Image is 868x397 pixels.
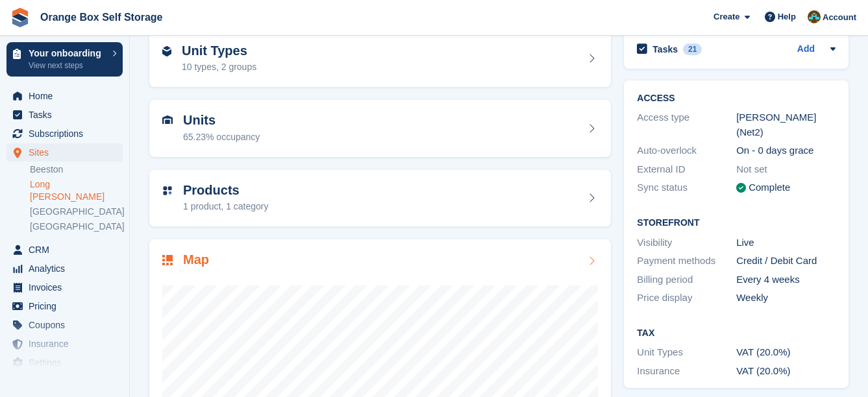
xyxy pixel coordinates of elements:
[182,43,256,58] h2: Unit Types
[6,106,123,124] a: menu
[29,316,106,334] span: Coupons
[35,6,168,28] a: Orange Box Self Storage
[736,162,836,177] div: Not set
[6,241,123,259] a: menu
[29,125,106,143] span: Subscriptions
[149,30,611,88] a: Unit Types 10 types, 2 groups
[637,272,736,287] div: Billing period
[637,328,836,339] h2: Tax
[29,297,106,315] span: Pricing
[30,178,123,203] a: Long [PERSON_NAME]
[29,60,106,71] p: View next steps
[749,180,790,195] div: Complete
[183,130,260,144] div: 65.23% occupancy
[162,255,173,265] img: map-icn-33ee37083ee616e46c38cad1a60f524a97daa1e2b2c8c0bc3eb3415660979fc1.svg
[6,354,123,372] a: menu
[6,125,123,143] a: menu
[162,186,173,196] img: custom-product-icn-752c56ca05d30b4aa98f6f15887a0e09747e85b44ffffa43cff429088544963d.svg
[29,241,106,259] span: CRM
[637,110,736,139] div: Access type
[29,354,106,372] span: Settings
[6,42,123,77] a: Your onboarding View next steps
[29,106,106,124] span: Tasks
[6,316,123,334] a: menu
[637,143,736,158] div: Auto-overlock
[637,180,736,195] div: Sync status
[637,291,736,306] div: Price display
[808,10,821,23] img: Mike
[29,143,106,162] span: Sites
[652,43,678,55] h2: Tasks
[183,252,209,267] h2: Map
[29,259,106,278] span: Analytics
[6,278,123,296] a: menu
[823,11,856,24] span: Account
[736,143,836,158] div: On - 0 days grace
[736,291,836,306] div: Weekly
[10,8,30,27] img: stora-icon-8386f47178a22dfd0bd8f6a31ec36ba5ce8667c1dd55bd0f319d3a0aa187defe.svg
[637,254,736,269] div: Payment methods
[162,46,171,56] img: unit-type-icn-2b2737a686de81e16bb02015468b77c625bbabd49415b5ef34ead5e3b44a266d.svg
[736,364,836,379] div: VAT (20.0%)
[736,110,836,139] div: [PERSON_NAME] (Net2)
[6,87,123,105] a: menu
[183,183,269,198] h2: Products
[778,10,796,23] span: Help
[162,115,173,125] img: unit-icn-7be61d7bf1b0ce9d3e12c5938cc71ed9869f7b940bace4675aadf7bd6d80202e.svg
[797,42,815,57] a: Add
[29,278,106,296] span: Invoices
[637,235,736,250] div: Visibility
[30,221,123,233] a: [GEOGRAPHIC_DATA]
[736,272,836,287] div: Every 4 weeks
[713,10,739,23] span: Create
[637,162,736,177] div: External ID
[736,235,836,250] div: Live
[6,335,123,353] a: menu
[637,345,736,360] div: Unit Types
[183,113,260,128] h2: Units
[29,87,106,105] span: Home
[6,259,123,278] a: menu
[637,364,736,379] div: Insurance
[683,43,702,55] div: 21
[30,206,123,218] a: [GEOGRAPHIC_DATA]
[149,100,611,157] a: Units 65.23% occupancy
[183,200,269,213] div: 1 product, 1 category
[29,49,106,58] p: Your onboarding
[149,170,611,227] a: Products 1 product, 1 category
[637,218,836,228] h2: Storefront
[637,93,836,104] h2: ACCESS
[30,163,123,176] a: Beeston
[6,143,123,162] a: menu
[736,254,836,269] div: Credit / Debit Card
[182,60,256,74] div: 10 types, 2 groups
[736,345,836,360] div: VAT (20.0%)
[29,335,106,353] span: Insurance
[6,297,123,315] a: menu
